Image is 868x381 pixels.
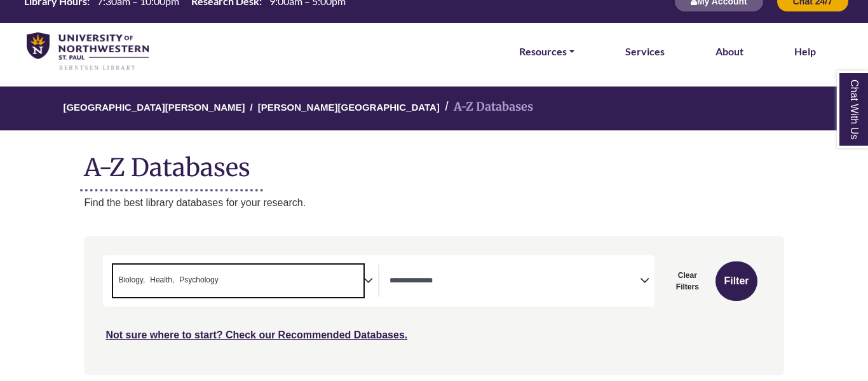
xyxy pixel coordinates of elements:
[794,43,816,60] a: Help
[174,274,218,286] li: Psychology
[84,143,783,182] h1: A-Z Databases
[715,43,743,60] a: About
[258,100,440,113] a: [PERSON_NAME][GEOGRAPHIC_DATA]
[84,195,783,211] p: Find the best library databases for your research.
[113,274,145,286] li: Biology
[145,274,174,286] li: Health
[625,43,665,60] a: Services
[715,261,757,301] button: Submit for Search Results
[27,32,149,71] img: library_home
[118,274,145,286] span: Biology
[63,100,245,113] a: [GEOGRAPHIC_DATA][PERSON_NAME]
[105,329,407,340] a: Not sure where to start? Check our Recommended Databases.
[150,274,174,286] span: Health
[84,236,783,375] nav: Search filters
[662,261,713,301] button: Clear Filters
[519,43,574,60] a: Resources
[84,87,783,130] nav: breadcrumb
[221,277,227,287] textarea: Search
[179,274,218,286] span: Psychology
[440,98,533,116] li: A-Z Databases
[390,277,640,287] textarea: Search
